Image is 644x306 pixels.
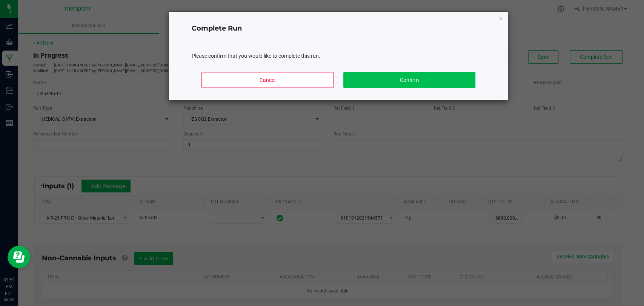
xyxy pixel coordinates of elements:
div: Please confirm that you would like to complete this run. [192,52,485,60]
button: Close [498,14,503,23]
iframe: Resource center [8,246,30,268]
button: Confirm [343,72,475,88]
h4: Complete Run [192,24,485,34]
button: Cancel [201,72,334,88]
